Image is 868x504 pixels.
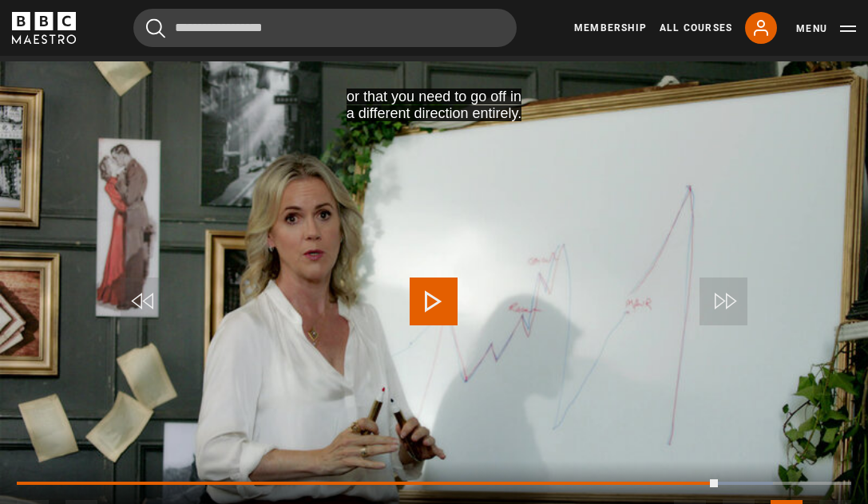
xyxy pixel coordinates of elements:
a: All Courses [660,21,732,35]
svg: BBC Maestro [12,12,76,44]
button: Submit the search query [146,18,165,38]
a: Membership [574,21,647,35]
input: Search [133,9,517,47]
button: Toggle navigation [796,21,856,37]
div: Progress Bar [17,482,851,485]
